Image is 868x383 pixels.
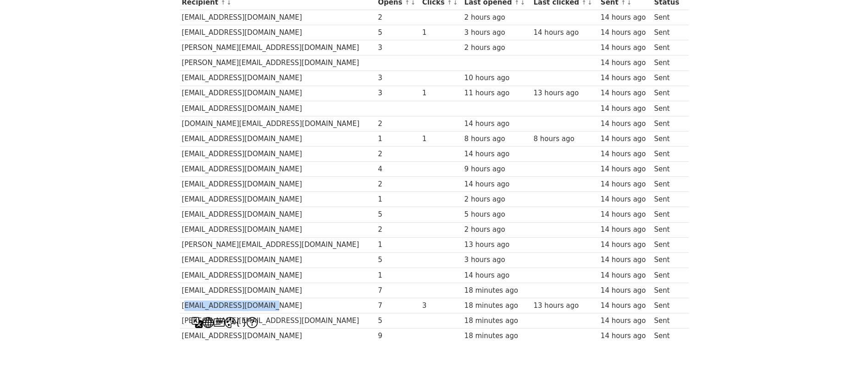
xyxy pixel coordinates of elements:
div: 14 hours ago [601,179,650,190]
td: [EMAIL_ADDRESS][DOMAIN_NAME] [180,86,376,101]
td: [EMAIL_ADDRESS][DOMAIN_NAME] [180,207,376,222]
td: Sent [652,162,684,177]
div: 13 hours ago [534,301,597,311]
div: 1 [378,270,418,281]
td: Sent [652,313,684,328]
div: 2 [378,119,418,129]
div: 14 hours ago [601,270,650,281]
div: 14 hours ago [601,134,650,144]
td: [EMAIL_ADDRESS][DOMAIN_NAME] [180,222,376,237]
div: 2 hours ago [464,194,529,205]
div: 14 hours ago [464,179,529,190]
div: 3 [422,301,460,311]
div: 14 hours ago [464,149,529,159]
div: 1 [422,134,460,144]
td: [EMAIL_ADDRESS][DOMAIN_NAME] [180,10,376,25]
div: 2 [378,224,418,235]
div: 1 [422,88,460,98]
td: [EMAIL_ADDRESS][DOMAIN_NAME] [180,71,376,86]
td: Sent [652,252,684,268]
div: 14 hours ago [601,301,650,311]
div: 7 [378,285,418,296]
td: [DOMAIN_NAME][EMAIL_ADDRESS][DOMAIN_NAME] [180,116,376,131]
div: 1 [378,194,418,205]
td: [EMAIL_ADDRESS][DOMAIN_NAME] [180,131,376,146]
div: 14 hours ago [601,58,650,68]
div: 1 [378,240,418,250]
div: 2 hours ago [464,224,529,235]
td: Sent [652,298,684,313]
td: Sent [652,237,684,252]
td: [PERSON_NAME][EMAIL_ADDRESS][DOMAIN_NAME] [180,55,376,71]
td: Sent [652,222,684,237]
div: 2 [378,179,418,190]
div: 1 [422,27,460,38]
td: Sent [652,283,684,298]
div: 7 [378,301,418,311]
div: 14 hours ago [601,255,650,265]
div: 10 hours ago [464,73,529,83]
div: 3 hours ago [464,27,529,38]
div: 14 hours ago [534,27,597,38]
td: [EMAIL_ADDRESS][DOMAIN_NAME] [180,147,376,162]
td: Sent [652,101,684,116]
td: Sent [652,10,684,25]
td: [EMAIL_ADDRESS][DOMAIN_NAME] [180,268,376,283]
td: [EMAIL_ADDRESS][DOMAIN_NAME] [180,162,376,177]
div: 1 [378,134,418,144]
div: 18 minutes ago [464,301,529,311]
td: [EMAIL_ADDRESS][DOMAIN_NAME] [180,177,376,192]
td: [EMAIL_ADDRESS][DOMAIN_NAME] [180,101,376,116]
div: 14 hours ago [601,27,650,38]
div: 18 minutes ago [464,316,529,326]
div: 2 hours ago [464,43,529,53]
div: 14 hours ago [601,73,650,83]
td: Sent [652,131,684,146]
div: 11 hours ago [464,88,529,98]
div: 3 [378,43,418,53]
div: 14 hours ago [464,119,529,129]
div: 14 hours ago [601,240,650,250]
div: 14 hours ago [601,224,650,235]
div: 2 [378,12,418,23]
div: 2 hours ago [464,12,529,23]
td: Sent [652,86,684,101]
div: 3 [378,73,418,83]
div: 14 hours ago [601,149,650,159]
td: [EMAIL_ADDRESS][DOMAIN_NAME] [180,192,376,207]
div: 4 [378,164,418,175]
div: 14 hours ago [601,164,650,175]
div: 14 hours ago [601,88,650,98]
div: 8 hours ago [464,134,529,144]
td: [EMAIL_ADDRESS][DOMAIN_NAME] [180,283,376,298]
td: Sent [652,25,684,40]
div: 18 minutes ago [464,331,529,341]
div: 5 [378,255,418,265]
td: Sent [652,192,684,207]
div: 5 [378,209,418,220]
td: Sent [652,116,684,131]
div: 14 hours ago [464,270,529,281]
div: 13 hours ago [464,240,529,250]
td: Sent [652,147,684,162]
div: 14 hours ago [601,194,650,205]
div: 9 hours ago [464,164,529,175]
td: [EMAIL_ADDRESS][DOMAIN_NAME] [180,252,376,268]
div: 3 hours ago [464,255,529,265]
div: 14 hours ago [601,43,650,53]
div: 14 hours ago [601,12,650,23]
div: 14 hours ago [601,104,650,114]
td: [PERSON_NAME][EMAIL_ADDRESS][DOMAIN_NAME] [180,313,376,328]
div: 13 hours ago [534,88,597,98]
div: 14 hours ago [601,316,650,326]
div: 5 [378,316,418,326]
td: [EMAIL_ADDRESS][DOMAIN_NAME] [180,25,376,40]
div: 2 [378,149,418,159]
td: [PERSON_NAME][EMAIL_ADDRESS][DOMAIN_NAME] [180,40,376,55]
div: 14 hours ago [601,285,650,296]
div: 5 hours ago [464,209,529,220]
div: 18 minutes ago [464,285,529,296]
td: Sent [652,71,684,86]
div: 8 hours ago [534,134,597,144]
td: Sent [652,55,684,71]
